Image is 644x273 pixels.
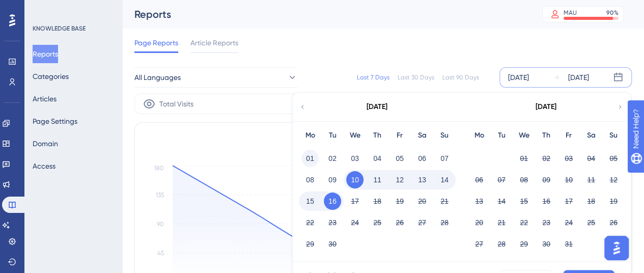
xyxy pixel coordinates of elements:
[357,73,389,81] div: Last 7 Days
[493,171,510,188] button: 07
[369,171,386,188] button: 11
[442,73,479,81] div: Last 90 Days
[538,171,555,188] button: 09
[159,98,193,110] span: Total Visits
[580,129,602,142] div: Sa
[601,233,632,263] iframe: UserGuiding AI Assistant Launcher
[564,9,577,17] div: MAU
[33,112,77,130] button: Page Settings
[367,101,387,113] div: [DATE]
[470,214,488,231] button: 20
[560,214,577,231] button: 24
[535,129,557,142] div: Th
[301,235,319,253] button: 29
[413,171,431,188] button: 13
[301,150,319,167] button: 01
[582,171,600,188] button: 11
[515,235,533,253] button: 29
[605,171,622,188] button: 12
[515,171,533,188] button: 08
[436,171,453,188] button: 14
[346,150,363,167] button: 03
[346,171,363,188] button: 10
[560,235,577,253] button: 31
[157,221,164,228] tspan: 90
[391,150,408,167] button: 05
[391,171,408,188] button: 12
[508,71,529,84] div: [DATE]
[605,193,622,210] button: 19
[560,171,577,188] button: 10
[538,235,555,253] button: 30
[413,150,431,167] button: 06
[582,150,600,167] button: 04
[324,171,341,188] button: 09
[324,150,341,167] button: 02
[33,24,86,33] div: KNOWLEDGE BASE
[538,193,555,210] button: 16
[33,157,55,175] button: Access
[602,129,625,142] div: Su
[493,193,510,210] button: 14
[436,214,453,231] button: 28
[606,9,619,17] div: 90 %
[470,193,488,210] button: 13
[470,235,488,253] button: 27
[560,193,577,210] button: 17
[515,193,533,210] button: 15
[324,214,341,231] button: 23
[557,129,580,142] div: Fr
[154,165,164,172] tspan: 180
[513,129,535,142] div: We
[493,235,510,253] button: 28
[33,134,58,153] button: Domain
[324,193,341,210] button: 16
[468,129,490,142] div: Mo
[568,71,589,84] div: [DATE]
[515,150,533,167] button: 01
[344,129,366,142] div: We
[436,193,453,210] button: 21
[391,214,408,231] button: 26
[33,90,57,108] button: Articles
[321,129,344,142] div: Tu
[470,171,488,188] button: 06
[538,214,555,231] button: 23
[134,37,178,49] span: Page Reports
[346,214,363,231] button: 24
[605,214,622,231] button: 26
[536,101,556,113] div: [DATE]
[436,150,453,167] button: 07
[369,214,386,231] button: 25
[157,250,164,257] tspan: 45
[301,193,319,210] button: 15
[605,150,622,167] button: 05
[366,129,388,142] div: Th
[582,193,600,210] button: 18
[413,214,431,231] button: 27
[33,45,58,63] button: Reports
[24,3,64,15] span: Need Help?
[190,37,238,49] span: Article Reports
[490,129,513,142] div: Tu
[560,150,577,167] button: 03
[388,129,411,142] div: Fr
[134,67,297,88] button: All Languages
[369,150,386,167] button: 04
[301,214,319,231] button: 22
[346,193,363,210] button: 17
[398,73,434,81] div: Last 30 Days
[156,192,164,199] tspan: 135
[582,214,600,231] button: 25
[134,71,181,84] span: All Languages
[413,193,431,210] button: 20
[433,129,456,142] div: Su
[33,67,69,86] button: Categories
[299,129,321,142] div: Mo
[391,193,408,210] button: 19
[301,171,319,188] button: 08
[411,129,433,142] div: Sa
[134,7,517,21] div: Reports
